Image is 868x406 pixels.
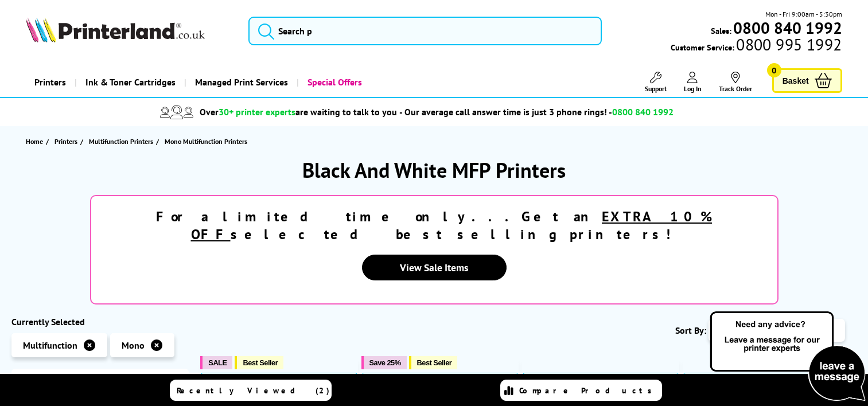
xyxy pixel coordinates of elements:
a: Special Offers [297,68,371,97]
span: Best Seller [243,358,278,367]
span: Customer Service: [671,39,842,53]
button: SALE [200,356,232,369]
a: Compare Products [500,380,662,401]
a: Home [26,135,46,147]
span: Support [645,84,667,93]
h1: Black And White MFP Printers [11,157,857,184]
a: View Sale Items [362,255,507,280]
span: Compare Products [519,385,658,396]
strong: For a limited time only...Get an selected best selling printers! [156,208,712,243]
span: SALE [208,358,227,367]
span: Ink & Toner Cartridges [85,68,176,97]
span: Sales: [711,25,731,36]
span: Best Seller [417,358,452,367]
a: Multifunction Printers [89,135,156,147]
span: - Our average call answer time is just 3 phone rings! - [399,106,674,118]
span: 30+ printer experts [219,106,295,118]
div: Currently Selected [11,316,189,327]
span: Multifunction [23,339,77,351]
a: Printers [55,135,80,147]
a: Printers [26,68,75,97]
a: Ink & Toner Cartridges [75,68,184,97]
span: Multifunction Printers [89,135,153,147]
button: Best Seller [235,356,283,369]
span: Mon - Fri 9:00am - 5:30pm [765,9,842,19]
input: Search p [248,17,602,45]
span: 0800 840 1992 [612,106,674,118]
span: Printers [55,135,77,147]
u: EXTRA 10% OFF [191,208,713,243]
a: Recently Viewed (2) [170,380,332,401]
a: Log In [684,72,702,93]
button: Save 25% [361,356,407,369]
span: Basket [783,73,809,88]
span: Sort By: [675,325,706,336]
span: Log In [684,84,702,93]
a: Track Order [719,72,752,93]
img: Open Live Chat window [707,310,868,404]
span: 0 [767,63,781,77]
span: Save 25% [369,358,401,367]
span: 0800 995 1992 [734,39,842,50]
span: Mono Multifunction Printers [165,137,247,146]
a: 0800 840 1992 [731,22,842,33]
span: Over are waiting to talk to you [200,106,397,118]
button: Best Seller [409,356,458,369]
a: Support [645,72,667,93]
span: Mono [122,339,145,351]
span: Recently Viewed (2) [177,385,330,396]
a: Printerland Logo [26,17,234,45]
b: 0800 840 1992 [733,17,842,38]
a: Basket 0 [772,68,842,93]
a: Managed Print Services [184,68,297,97]
img: Printerland Logo [26,17,205,42]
